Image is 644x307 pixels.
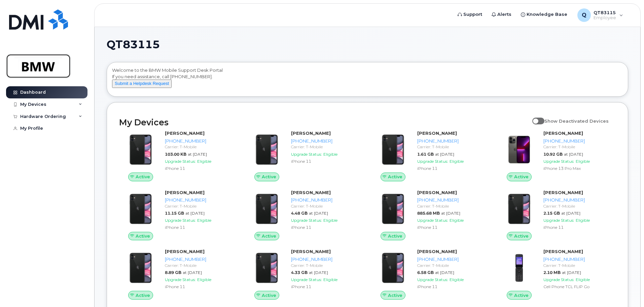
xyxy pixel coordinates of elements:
div: Carrier: T-Mobile [543,203,613,209]
div: iPhone 11 [417,165,487,171]
strong: [PERSON_NAME] [417,130,457,136]
img: TCL-FLIP-Go-Midnight-Blue-frontimage.png [503,252,535,284]
div: [PHONE_NUMBER] [291,197,361,203]
strong: [PERSON_NAME] [165,249,205,254]
a: Active[PERSON_NAME][PHONE_NUMBER]Carrier: T-MobileUpgrade Status:EligibleiPhone 11 [245,130,363,181]
span: Upgrade Status: [165,159,196,164]
div: Carrier: T-Mobile [165,263,235,268]
strong: [PERSON_NAME] [165,130,205,136]
span: Upgrade Status: [417,159,448,164]
a: Submit a Helpdesk Request [112,81,172,86]
span: Eligible [197,218,211,223]
span: Active [136,174,150,180]
span: Eligible [450,159,464,164]
span: Eligible [450,218,464,223]
span: 4.33 GB [291,270,308,275]
strong: [PERSON_NAME] [543,130,583,136]
span: at [DATE] [562,270,581,275]
span: Eligible [576,277,590,282]
div: [PHONE_NUMBER] [165,197,235,203]
div: iPhone 11 [165,165,235,171]
span: 2.15 GB [543,211,560,216]
span: at [DATE] [561,211,580,216]
div: [PHONE_NUMBER] [543,197,613,203]
span: Upgrade Status: [291,218,322,223]
a: Active[PERSON_NAME][PHONE_NUMBER]Carrier: T-Mobile2.10 MBat [DATE]Upgrade Status:EligibleCell Pho... [498,248,616,300]
div: Carrier: T-Mobile [417,203,487,209]
div: Carrier: T-Mobile [543,263,613,268]
span: Upgrade Status: [417,277,448,282]
span: at [DATE] [183,270,202,275]
a: Active[PERSON_NAME][PHONE_NUMBER]Carrier: T-Mobile11.15 GBat [DATE]Upgrade Status:EligibleiPhone 11 [119,189,237,241]
div: Carrier: T-Mobile [291,144,361,150]
span: Upgrade Status: [165,277,196,282]
div: Carrier: T-Mobile [543,144,613,150]
span: Active [388,174,402,180]
span: Active [262,174,276,180]
span: 6.58 GB [417,270,434,275]
span: at [DATE] [309,211,328,216]
span: at [DATE] [185,211,205,216]
span: 4.48 GB [291,211,308,216]
span: Upgrade Status: [417,218,448,223]
strong: [PERSON_NAME] [291,190,331,195]
span: Upgrade Status: [543,218,574,223]
a: Active[PERSON_NAME][PHONE_NUMBER]Carrier: T-Mobile4.33 GBat [DATE]Upgrade Status:EligibleiPhone 11 [245,248,363,300]
strong: [PERSON_NAME] [543,249,583,254]
span: 10.92 GB [543,152,563,157]
span: at [DATE] [188,152,207,157]
span: 103.00 KB [165,152,186,157]
span: Upgrade Status: [165,218,196,223]
div: iPhone 11 [291,158,361,164]
img: iPhone_11.jpg [251,252,283,284]
span: 2.10 MB [543,270,561,275]
span: Active [514,233,529,239]
span: Eligible [197,277,211,282]
div: Carrier: T-Mobile [165,203,235,209]
a: Active[PERSON_NAME][PHONE_NUMBER]Carrier: T-Mobile4.48 GBat [DATE]Upgrade Status:EligibleiPhone 11 [245,189,363,241]
div: [PHONE_NUMBER] [417,197,487,203]
span: at [DATE] [435,270,454,275]
a: Active[PERSON_NAME][PHONE_NUMBER]Carrier: T-Mobile103.00 KBat [DATE]Upgrade Status:EligibleiPhone 11 [119,130,237,181]
iframe: Messenger Launcher [615,278,639,302]
span: QT83115 [107,39,160,50]
span: 8.89 GB [165,270,181,275]
div: Welcome to the BMW Mobile Support Desk Portal If you need assistance, call [PHONE_NUMBER]. [112,67,623,94]
span: Upgrade Status: [291,152,322,157]
span: 1.61 GB [417,152,434,157]
img: iPhone_11.jpg [377,252,409,284]
span: at [DATE] [435,152,454,157]
span: Eligible [197,159,211,164]
img: iPhone_11.jpg [503,193,535,225]
div: Carrier: T-Mobile [165,144,235,150]
span: Active [514,174,529,180]
div: iPhone 11 [417,224,487,230]
img: iPhone_11.jpg [377,133,409,166]
span: Upgrade Status: [543,159,574,164]
strong: [PERSON_NAME] [165,190,205,195]
span: Upgrade Status: [543,277,574,282]
img: iPhone_11.jpg [124,193,157,225]
div: iPhone 11 [291,284,361,289]
span: Eligible [450,277,464,282]
div: Carrier: T-Mobile [417,144,487,150]
strong: [PERSON_NAME] [417,249,457,254]
div: [PHONE_NUMBER] [417,256,487,263]
img: image20231002-3703462-oworib.jpeg [503,133,535,166]
span: Active [262,292,276,299]
img: iPhone_11.jpg [251,193,283,225]
span: 11.15 GB [165,211,184,216]
input: Show Deactivated Devices [532,115,538,120]
a: Active[PERSON_NAME][PHONE_NUMBER]Carrier: T-Mobile6.58 GBat [DATE]Upgrade Status:EligibleiPhone 11 [371,248,490,300]
div: iPhone 11 [417,284,487,289]
span: at [DATE] [441,211,460,216]
span: Eligible [576,218,590,223]
div: [PHONE_NUMBER] [291,256,361,263]
div: [PHONE_NUMBER] [165,256,235,263]
a: Active[PERSON_NAME][PHONE_NUMBER]Carrier: T-Mobile8.89 GBat [DATE]Upgrade Status:EligibleiPhone 11 [119,248,237,300]
strong: [PERSON_NAME] [543,190,583,195]
span: Active [136,292,150,299]
span: Active [388,292,402,299]
div: [PHONE_NUMBER] [543,256,613,263]
div: Cell Phone TCL FLIP Go [543,284,613,289]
